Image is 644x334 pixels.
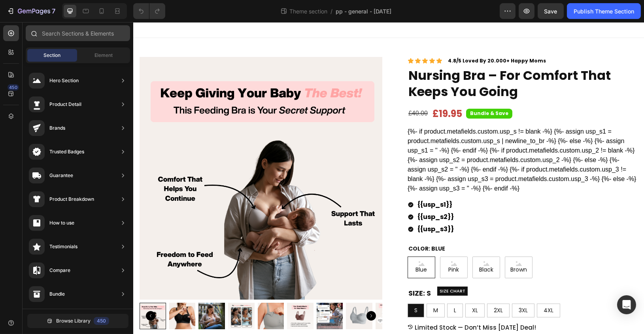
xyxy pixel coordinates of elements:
[49,195,94,203] div: Product Breakdown
[49,243,77,251] div: Testimonials
[300,284,305,292] span: M
[49,148,84,156] div: Trusted Badges
[133,3,165,19] div: Undo/Redo
[274,44,504,79] h1: Nursing Bra – For Comfort That Keeps You Going
[49,124,65,132] div: Brands
[49,290,65,298] div: Bundle
[133,22,644,334] iframe: Design area
[567,3,641,19] button: Publish Theme Section
[284,178,319,187] strong: {{usp_s1}}
[298,85,330,98] div: £19.95
[26,25,130,41] input: Search Sections & Elements
[344,244,362,251] span: Black
[274,105,504,171] div: {%- if product.metafields.custom.usp_s != blank -%} {%- assign usp_s1 = product.metafields.custom...
[281,302,403,309] p: Limited Stock — Don’t Miss [DATE] Deal!
[284,202,321,211] strong: {{usp_s3}}
[94,52,113,59] span: Element
[376,244,395,251] span: Brown
[284,190,321,199] strong: {{usp_s2}}
[3,3,59,19] button: 7
[56,317,91,325] span: Browse Library
[410,284,420,292] span: 4XL
[315,35,413,42] strong: 4.8/5 Loved By 20.000+ Happy Moms
[321,284,323,292] span: L
[44,52,61,59] span: Section
[233,289,243,298] button: Carousel Next Arrow
[8,84,19,91] div: 450
[274,85,295,98] div: £40.00
[94,317,109,325] div: 450
[52,6,55,16] p: 7
[538,3,564,19] button: Save
[304,264,334,274] button: <p>SIZE CHART</p>
[574,7,634,15] div: Publish Theme Section
[281,284,284,292] span: S
[339,284,345,292] span: XL
[336,7,391,15] span: pp - general - [DATE]
[49,266,70,274] div: Compare
[49,100,81,108] div: Product Detail
[314,244,328,251] span: Pink
[49,219,74,227] div: How to use
[544,8,557,15] span: Save
[281,244,296,251] span: Blue
[49,77,79,85] div: Hero Section
[49,172,73,179] div: Guarantee
[306,265,332,273] p: SIZE CHART
[288,7,329,15] span: Theme section
[274,266,298,276] legend: Size: S
[333,87,379,96] pre: Bundle & Save
[361,284,370,292] span: 2XL
[330,7,332,15] span: /
[385,284,395,292] span: 3XL
[274,222,313,231] legend: Color: Blue
[617,295,636,314] div: Open Intercom Messenger
[27,314,128,328] button: Browse Library450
